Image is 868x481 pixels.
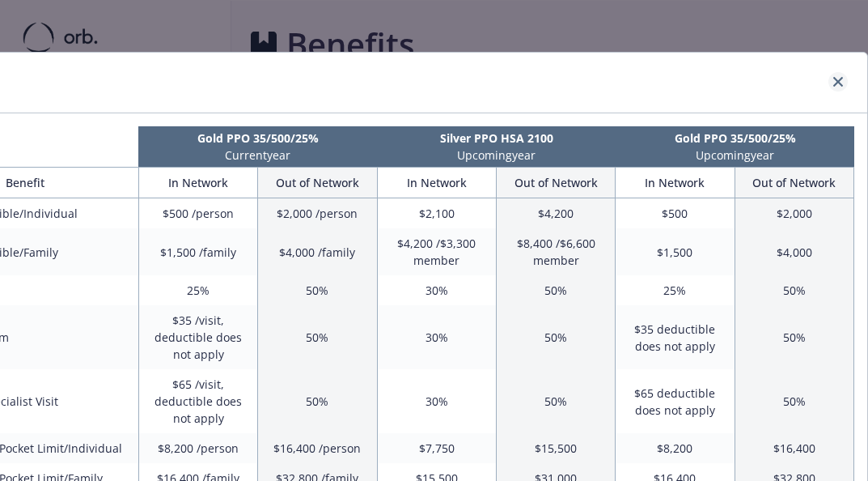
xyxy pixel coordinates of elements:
td: $65 deductible does not apply [616,369,735,433]
td: $65 /visit, deductible does not apply [138,369,257,433]
th: In Network [616,168,735,198]
td: $4,200 /$3,300 member [377,228,496,275]
td: 50% [735,275,853,305]
td: $8,200 /person [138,433,257,463]
p: Current year [142,147,374,164]
td: $8,400 /$6,600 member [496,228,615,275]
p: Silver PPO HSA 2100 [380,130,612,147]
p: Upcoming year [619,147,851,164]
td: 25% [616,275,735,305]
p: Upcoming year [380,147,612,164]
td: $2,000 [735,198,853,229]
td: 50% [258,275,377,305]
td: 50% [735,369,853,433]
td: $35 /visit, deductible does not apply [138,305,257,369]
td: 30% [377,305,496,369]
td: 25% [138,275,257,305]
a: close [828,72,848,92]
th: Out of Network [735,168,853,198]
td: 50% [496,369,615,433]
td: $2,000 /person [258,198,377,229]
td: 30% [377,275,496,305]
td: 50% [496,275,615,305]
td: $16,400 [735,433,853,463]
td: 50% [735,305,853,369]
td: $4,000 /family [258,228,377,275]
td: 30% [377,369,496,433]
td: $8,200 [616,433,735,463]
td: 50% [258,369,377,433]
td: $7,750 [377,433,496,463]
td: $1,500 [616,228,735,275]
td: 50% [496,305,615,369]
td: $2,100 [377,198,496,229]
td: $16,400 /person [258,433,377,463]
th: In Network [377,168,496,198]
th: Out of Network [258,168,377,198]
td: $500 /person [138,198,257,229]
td: $4,000 [735,228,853,275]
p: Gold PPO 35/500/25% [619,130,851,147]
p: Gold PPO 35/500/25% [142,130,374,147]
td: $35 deductible does not apply [616,305,735,369]
td: $15,500 [496,433,615,463]
td: $4,200 [496,198,615,229]
th: In Network [138,168,257,198]
th: Out of Network [496,168,615,198]
td: $500 [616,198,735,229]
td: 50% [258,305,377,369]
td: $1,500 /family [138,228,257,275]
